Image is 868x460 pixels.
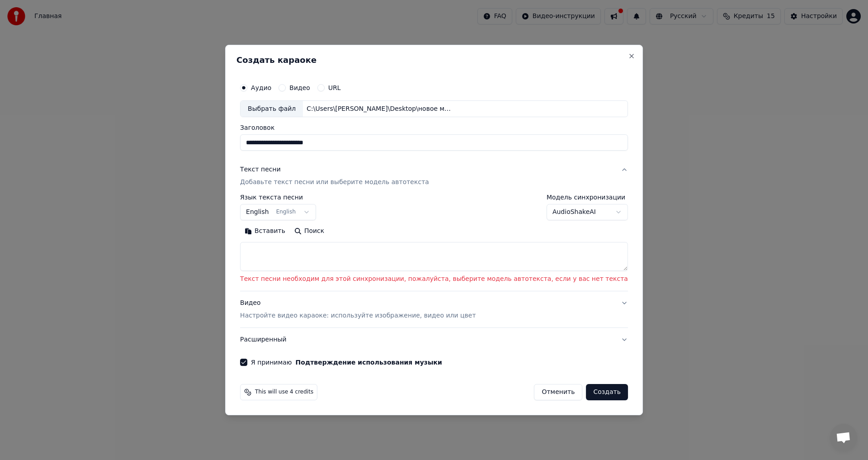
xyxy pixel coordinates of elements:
[240,224,290,239] button: Вставить
[240,158,628,194] button: Текст песниДобавьте текст песни или выберите модель автотекста
[586,384,627,400] button: Создать
[240,328,628,351] button: Расширенный
[251,359,442,365] label: Я принимаю
[547,194,628,201] label: Модель синхронизации
[255,389,313,396] span: This will use 4 credits
[240,291,628,327] button: ВидеоНастройте видео караоке: используйте изображение, видео или цвет
[296,359,442,365] button: Я принимаю
[240,275,628,284] p: Текст песни необходим для этой синхронизации, пожалуйста, выберите модель автотекста, если у вас ...
[240,194,316,201] label: Язык текста песни
[240,299,476,320] div: Видео
[240,194,628,291] div: Текст песниДобавьте текст песни или выберите модель автотекста
[289,85,310,91] label: Видео
[251,85,271,91] label: Аудио
[303,104,457,114] div: C:\Users\[PERSON_NAME]\Desktop\новое музло 2\Annisokay - Inner Sanctum.mp3
[240,125,628,131] label: Заголовок
[240,311,476,320] p: Настройте видео караоке: используйте изображение, видео или цвет
[328,85,341,91] label: URL
[241,101,303,117] div: Выбрать файл
[240,178,429,187] p: Добавьте текст песни или выберите модель автотекста
[290,224,329,239] button: Поиск
[240,166,281,175] div: Текст песни
[534,384,582,400] button: Отменить
[236,56,632,64] h2: Создать караоке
